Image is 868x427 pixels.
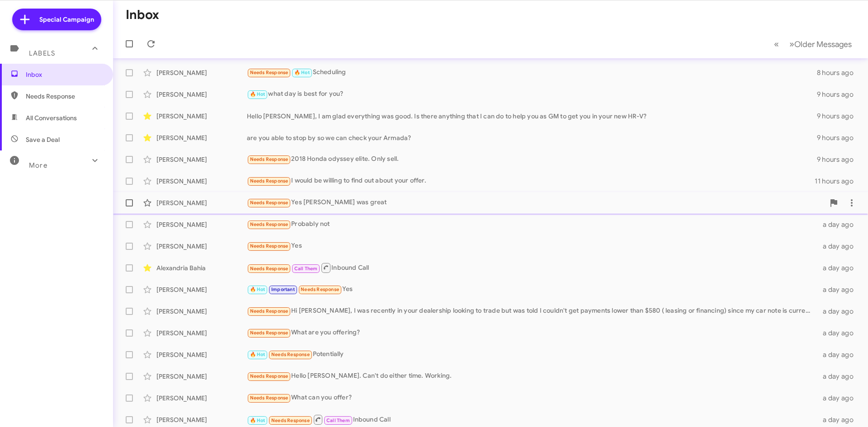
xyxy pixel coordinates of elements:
[29,49,55,57] span: Labels
[815,177,861,186] div: 11 hours ago
[784,35,857,53] button: Next
[326,418,350,423] span: Call Them
[26,135,60,144] span: Save a Deal
[247,154,817,164] div: 2018 Honda odyssey elite. Only sell.
[817,68,861,77] div: 8 hours ago
[250,178,288,184] span: Needs Response
[247,371,817,381] div: Hello [PERSON_NAME]. Can't do either time. Working.
[156,415,247,424] div: [PERSON_NAME]
[156,307,247,316] div: [PERSON_NAME]
[247,133,817,142] div: are you able to stop by so we can check your Armada?
[247,349,817,360] div: Potentially
[126,8,159,22] h1: Inbox
[817,350,861,359] div: a day ago
[817,307,861,316] div: a day ago
[247,112,817,121] div: Hello [PERSON_NAME], I am glad everything was good. Is there anything that I can do to help you a...
[817,133,861,142] div: 9 hours ago
[250,330,288,336] span: Needs Response
[247,89,817,99] div: what day is best for you?
[271,418,310,423] span: Needs Response
[817,372,861,381] div: a day ago
[156,68,247,77] div: [PERSON_NAME]
[156,133,247,142] div: [PERSON_NAME]
[156,328,247,338] div: [PERSON_NAME]
[247,176,815,186] div: I would be willing to find out about your offer.
[250,70,288,75] span: Needs Response
[247,414,817,425] div: Inbound Call
[247,67,817,78] div: Scheduling
[39,15,94,24] span: Special Campaign
[247,328,817,338] div: What are you offering?
[250,156,288,162] span: Needs Response
[294,70,310,75] span: 🔥 Hot
[247,219,817,230] div: Probably not
[156,242,247,251] div: [PERSON_NAME]
[817,263,861,272] div: a day ago
[250,286,265,292] span: 🔥 Hot
[817,242,861,251] div: a day ago
[817,90,861,99] div: 9 hours ago
[789,38,794,50] span: »
[29,161,47,169] span: More
[817,220,861,229] div: a day ago
[156,155,247,164] div: [PERSON_NAME]
[156,198,247,207] div: [PERSON_NAME]
[250,266,288,272] span: Needs Response
[156,285,247,294] div: [PERSON_NAME]
[156,177,247,186] div: [PERSON_NAME]
[817,394,861,403] div: a day ago
[247,197,825,208] div: Yes [PERSON_NAME] was great
[156,90,247,99] div: [PERSON_NAME]
[250,308,288,314] span: Needs Response
[774,38,779,50] span: «
[250,352,265,357] span: 🔥 Hot
[247,306,817,316] div: Hi [PERSON_NAME], I was recently in your dealership looking to trade but was told I couldn't get ...
[250,395,288,401] span: Needs Response
[156,350,247,359] div: [PERSON_NAME]
[12,9,101,30] a: Special Campaign
[250,243,288,249] span: Needs Response
[794,39,852,49] span: Older Messages
[817,155,861,164] div: 9 hours ago
[250,200,288,206] span: Needs Response
[26,70,103,79] span: Inbox
[769,35,857,53] nav: Page navigation example
[769,35,784,53] button: Previous
[247,284,817,295] div: Yes
[156,112,247,121] div: [PERSON_NAME]
[250,221,288,227] span: Needs Response
[26,113,77,122] span: All Conversations
[156,372,247,381] div: [PERSON_NAME]
[301,286,339,292] span: Needs Response
[247,262,817,273] div: Inbound Call
[250,373,288,379] span: Needs Response
[156,220,247,229] div: [PERSON_NAME]
[26,92,103,101] span: Needs Response
[247,241,817,251] div: Yes
[271,286,295,292] span: Important
[156,263,247,272] div: Alexandria Bahia
[817,415,861,424] div: a day ago
[817,112,861,121] div: 9 hours ago
[294,266,318,272] span: Call Them
[247,393,817,403] div: What can you offer?
[156,394,247,403] div: [PERSON_NAME]
[817,328,861,338] div: a day ago
[817,285,861,294] div: a day ago
[250,91,265,97] span: 🔥 Hot
[271,352,310,357] span: Needs Response
[250,418,265,423] span: 🔥 Hot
